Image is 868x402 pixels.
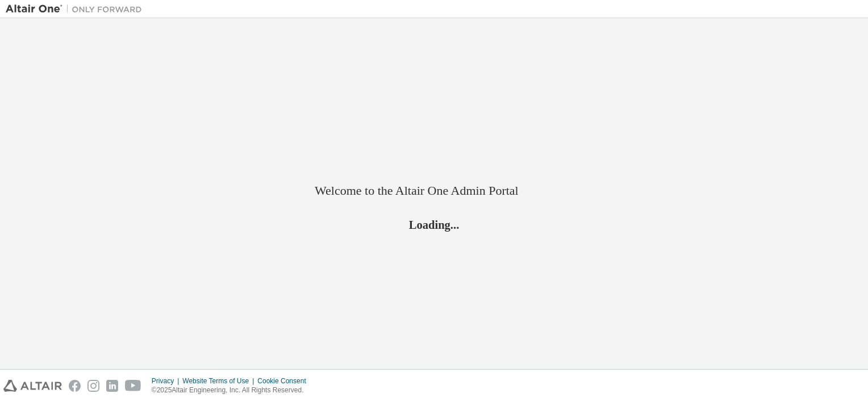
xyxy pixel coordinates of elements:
div: Privacy [152,376,182,386]
div: Cookie Consent [257,376,312,386]
div: Website Terms of Use [182,376,257,386]
h2: Loading... [315,217,553,232]
p: © 2025 Altair Engineering, Inc. All Rights Reserved. [152,386,313,395]
img: instagram.svg [87,380,99,392]
img: altair_logo.svg [3,380,62,392]
h2: Welcome to the Altair One Admin Portal [315,183,553,199]
img: youtube.svg [125,380,141,392]
img: Altair One [6,3,148,15]
img: linkedin.svg [106,380,118,392]
img: facebook.svg [69,380,81,392]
